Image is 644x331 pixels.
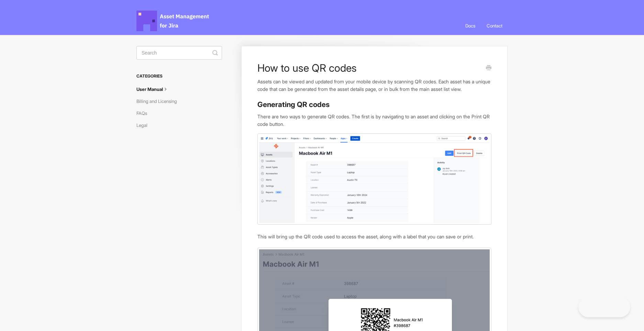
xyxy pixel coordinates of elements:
[257,133,491,225] img: file-N2UVGUqx73.png
[136,108,152,119] a: FAQs
[136,46,222,60] input: Search
[257,100,491,109] h3: Generating QR codes
[486,64,491,72] a: Print this Article
[257,62,481,74] h1: How to use QR codes
[578,297,630,317] iframe: Toggle Customer Support
[481,16,508,35] a: Contact
[257,78,491,93] p: Assets can be viewed and updated from your mobile device by scanning QR codes. Each asset has a u...
[257,233,491,240] p: This will bring up the QR code used to access the asset, along with a label that you can save or ...
[136,70,222,82] h3: Categories
[257,113,491,128] p: There are two ways to generate QR codes. The first is by navigating to an asset and clicking on t...
[136,96,182,107] a: Billing and Licensing
[460,16,480,35] a: Docs
[136,11,210,31] span: Asset Management for Jira Docs
[136,120,153,131] a: Legal
[136,84,174,95] a: User Manual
